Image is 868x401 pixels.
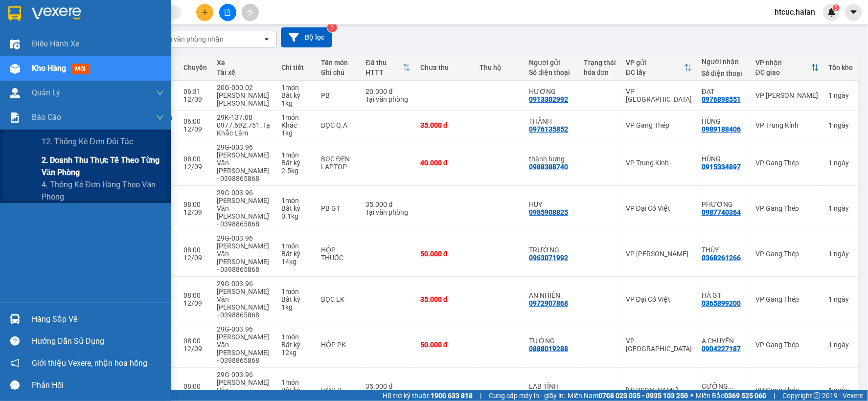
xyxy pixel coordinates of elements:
div: BOC ĐEN LAPTOP [321,155,356,171]
div: 20G-000.02 [217,84,272,91]
div: TRƯỜNG [529,246,574,254]
span: notification [10,358,20,368]
sup: 2 [327,22,337,32]
div: PB GT [321,204,356,212]
button: plus [196,4,213,21]
div: 12/09 [183,95,207,103]
div: Số điện thoại [702,69,746,77]
span: Hỗ trợ kỹ thuật: [383,390,473,401]
div: VP Gang Thép [755,204,819,212]
div: THÚY [702,246,746,254]
div: 08:00 [183,155,207,163]
div: 0.1 kg [281,212,311,220]
div: Ghi chú [321,68,356,76]
div: 1 [829,341,853,349]
div: 50.000 đ [420,250,470,258]
div: PHƯƠNG [702,200,746,208]
div: 35.000 đ [420,121,470,129]
div: TƯỜNG [529,337,574,345]
div: 0888019288 [529,345,569,353]
div: Bất kỳ [281,341,311,349]
div: 0976898551 [702,95,741,103]
strong: 1900 633 818 [431,392,473,400]
div: 35.000 đ [366,200,411,208]
div: ĐẠT [702,88,746,95]
div: ĐC giao [755,68,811,76]
div: HTTT [366,68,403,76]
div: 0976135852 [529,125,569,133]
span: ngày [834,204,849,212]
div: AN NHIÊN [529,291,574,299]
div: 1 [829,91,853,99]
span: ngày [834,159,849,167]
button: aim [242,4,259,21]
span: | [774,390,775,401]
div: 0913302992 [529,95,569,103]
span: ngày [834,91,849,99]
div: 1 [829,386,853,394]
div: VP [GEOGRAPHIC_DATA] [626,337,692,353]
img: warehouse-icon [10,64,20,74]
div: Tại văn phòng [366,390,411,398]
div: 0985908825 [529,208,569,216]
div: VP [PERSON_NAME] [626,250,692,258]
div: HÀ GT [702,291,746,299]
div: 0977.692.751_Tạ Khắc Lâm [217,121,272,137]
span: down [156,89,164,97]
div: VP Gang Thép [626,121,692,129]
div: [PERSON_NAME] Văn [PERSON_NAME] - 0398865868 [217,288,272,319]
div: HÙNG [702,117,746,125]
div: Khác [281,121,311,129]
span: plus [202,9,208,16]
img: warehouse-icon [10,39,20,49]
div: Chưa thu [420,64,470,71]
div: 1 món [281,242,311,250]
span: ngày [834,341,849,349]
th: Toggle SortBy [361,55,415,81]
div: 1 kg [281,303,311,311]
div: Thu hộ [480,64,519,71]
div: thành hưng [529,155,574,163]
div: VP Đại Cồ Việt [626,204,692,212]
div: Chi tiết [281,64,311,71]
span: ngày [834,295,849,303]
img: solution-icon [10,112,20,123]
div: 12 kg [281,349,311,356]
div: 08:00 [183,246,207,254]
span: Miền Nam [568,390,688,401]
strong: 0369 525 060 [724,392,766,400]
div: 40.000 đ [420,159,470,167]
div: Tồn kho [829,64,853,71]
div: Tại văn phòng [366,95,411,103]
div: 1 món [281,113,311,121]
div: 50.000 đ [420,341,470,349]
div: Chọn văn phòng nhận [156,34,224,44]
span: file-add [224,9,231,16]
span: htcuc.halan [767,6,823,18]
div: [PERSON_NAME] Văn [PERSON_NAME] - 0398865868 [217,151,272,182]
div: 12/09 [183,345,207,353]
div: 20.000 đ [366,88,411,95]
div: 08:00 [183,291,207,299]
div: 29G-003.96 [217,189,272,197]
span: Cung cấp máy in - giấy in: [489,390,565,401]
div: 0989188406 [702,125,741,133]
div: 08:00 [183,337,207,345]
span: ⚪️ [690,394,693,398]
span: mới [71,64,89,74]
div: 12/09 [183,390,207,398]
div: 29K-137.08 [217,113,272,121]
div: VP Gang Thép [755,159,819,167]
div: 1 món [281,151,311,159]
div: 14 kg [281,258,311,266]
span: 5 [834,4,838,11]
div: VP [PERSON_NAME] [755,91,819,99]
div: Phản hồi [32,378,164,393]
div: Chuyến [183,64,207,71]
div: 08:00 [183,382,207,390]
div: 12/09 [183,125,207,133]
div: 1 món [281,379,311,386]
span: down [156,113,164,121]
div: Bất kỳ [281,159,311,167]
div: Bất kỳ [281,204,311,212]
